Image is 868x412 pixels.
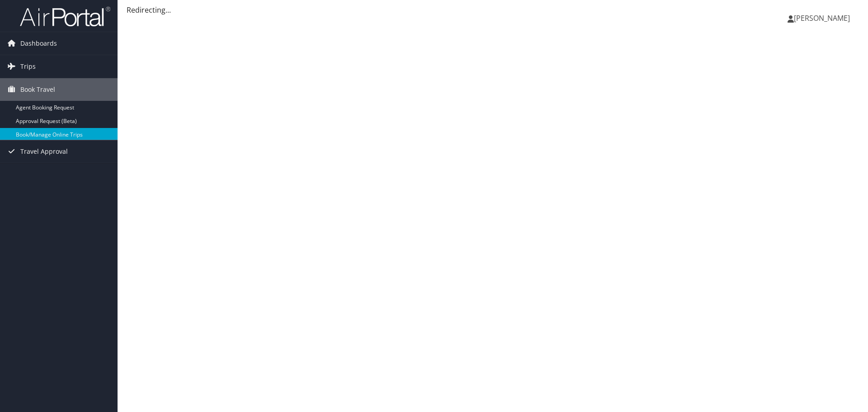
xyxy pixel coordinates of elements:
[127,5,859,15] div: Redirecting...
[20,32,57,55] span: Dashboards
[20,78,55,101] span: Book Travel
[20,55,36,78] span: Trips
[20,140,68,163] span: Travel Approval
[794,13,850,23] span: [PERSON_NAME]
[788,5,859,32] a: [PERSON_NAME]
[20,6,110,27] img: airportal-logo.png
